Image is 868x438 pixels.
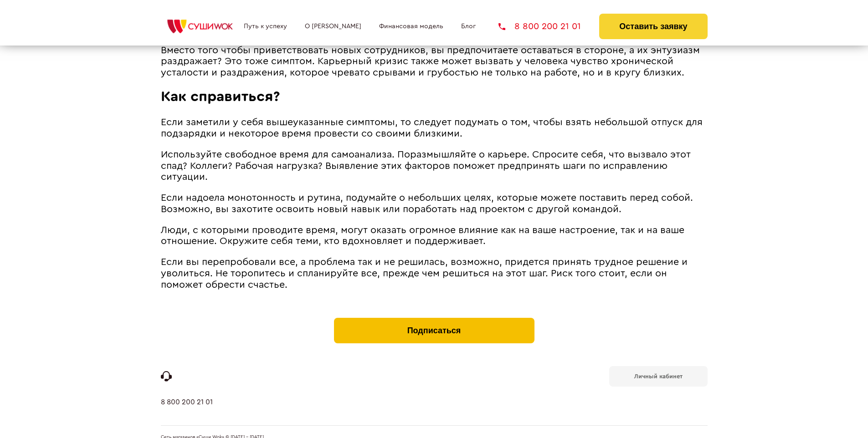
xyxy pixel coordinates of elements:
span: Используйте свободное время для самоанализа. Поразмышляйте о карьере. Спросите себя, что вызвало ... [161,150,691,182]
a: Блог [461,23,476,30]
a: 8 800 200 21 01 [161,398,213,425]
button: Подписаться [334,318,534,343]
a: Финансовая модель [379,23,443,30]
span: 8 800 200 21 01 [514,22,581,31]
a: Путь к успеху [244,23,287,30]
a: Личный кабинет [609,366,708,387]
button: Оставить заявку [599,14,707,39]
span: Если надоела монотонность и рутина, подумайте о небольших целях, которые можете поставить перед с... [161,193,693,214]
span: Если заметили у себя вышеуказанные симптомы, то следует подумать о том, чтобы взять небольшой отп... [161,117,703,138]
b: Личный кабинет [634,373,683,379]
span: Как справиться? [161,89,280,104]
a: 8 800 200 21 01 [498,22,581,31]
a: О [PERSON_NAME] [305,23,361,30]
span: Вместо того чтобы приветствовать новых сотрудников, вы предпочитаете оставаться в стороне, а их э... [161,46,700,77]
span: Если вы перепробовали все, а проблема так и не решилась, возможно, придется принять трудное решен... [161,257,688,289]
span: Люди, с которыми проводите время, могут оказать огромное влияние как на ваше настроение, так и на... [161,225,684,246]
